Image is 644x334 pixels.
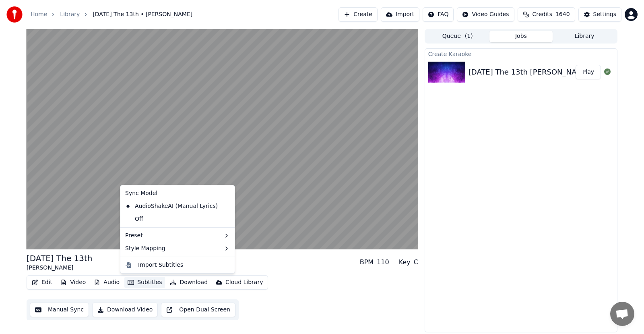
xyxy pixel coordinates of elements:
[425,49,617,58] div: Create Karaoke
[381,7,419,22] button: Import
[138,261,183,269] div: Import Subtitles
[91,277,123,288] button: Audio
[27,253,93,264] div: [DATE] The 13th
[93,10,192,19] span: [DATE] The 13th • [PERSON_NAME]
[122,200,221,213] div: AudioShakeAI (Manual Lyrics)
[92,303,158,317] button: Download Video
[457,7,514,22] button: Video Guides
[122,213,233,226] div: Off
[122,242,233,255] div: Style Mapping
[578,7,621,22] button: Settings
[518,7,575,22] button: Credits1640
[167,277,211,288] button: Download
[6,6,23,23] img: youka
[593,10,616,19] div: Settings
[60,10,80,19] a: Library
[225,278,263,286] div: Cloud Library
[339,7,378,22] button: Create
[399,257,411,267] div: Key
[610,302,634,326] div: Open chat
[555,10,570,19] span: 1640
[576,65,601,79] button: Play
[489,31,553,42] button: Jobs
[161,303,235,317] button: Open Dual Screen
[57,277,89,288] button: Video
[426,31,489,42] button: Queue
[31,10,192,19] nav: breadcrumb
[31,10,47,19] a: Home
[124,277,165,288] button: Subtitles
[533,10,552,19] span: Credits
[553,31,616,42] button: Library
[423,7,454,22] button: FAQ
[465,32,473,40] span: ( 1 )
[469,66,590,78] div: [DATE] The 13th [PERSON_NAME]
[122,187,233,200] div: Sync Model
[29,277,56,288] button: Edit
[122,229,233,242] div: Preset
[27,264,93,272] div: [PERSON_NAME]
[414,257,418,267] div: C
[30,303,89,317] button: Manual Sync
[377,257,389,267] div: 110
[360,257,374,267] div: BPM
